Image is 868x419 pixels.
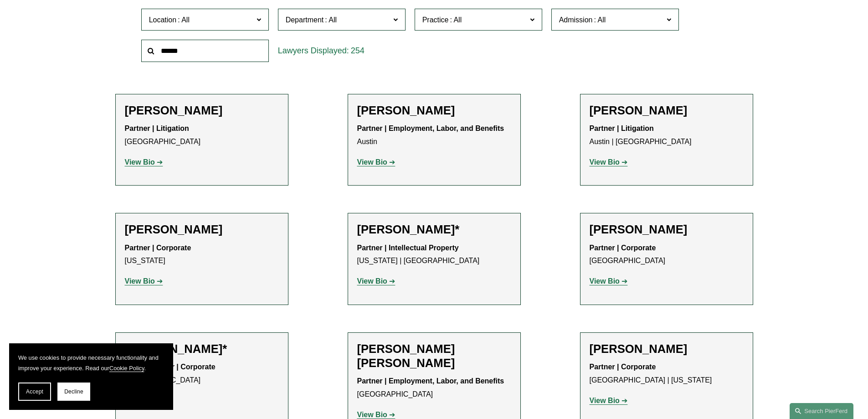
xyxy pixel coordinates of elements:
h2: [PERSON_NAME] [125,103,279,118]
h2: [PERSON_NAME]* [357,222,511,237]
h2: [PERSON_NAME]* [125,342,279,356]
section: Cookie banner [9,343,173,410]
strong: Partner | Litigation [590,124,654,132]
p: [GEOGRAPHIC_DATA] [590,242,744,268]
p: [GEOGRAPHIC_DATA] [125,361,279,387]
strong: Partner | Corporate [590,363,656,371]
span: Accept [26,388,43,395]
strong: Junior Partner | Corporate [125,363,216,371]
strong: Partner | Corporate [590,244,656,252]
span: Decline [64,388,83,395]
a: View Bio [590,158,628,166]
span: Practice [422,16,449,24]
button: Accept [18,383,51,401]
strong: View Bio [590,158,620,166]
h2: [PERSON_NAME] [357,103,511,118]
p: We use cookies to provide necessary functionality and improve your experience. Read our . [18,352,164,373]
strong: View Bio [125,158,155,166]
h2: [PERSON_NAME] [PERSON_NAME] [357,342,511,370]
strong: Partner | Corporate [125,244,191,252]
strong: View Bio [357,158,387,166]
h2: [PERSON_NAME] [590,342,744,356]
h2: [PERSON_NAME] [590,103,744,118]
a: View Bio [357,411,395,419]
p: [US_STATE] [125,242,279,268]
strong: View Bio [357,411,387,419]
a: Cookie Policy [109,365,144,372]
strong: Partner | Employment, Labor, and Benefits [357,124,504,132]
p: Austin [357,122,511,149]
strong: View Bio [590,277,620,285]
a: View Bio [590,277,628,285]
a: View Bio [125,158,163,166]
a: View Bio [357,277,395,285]
h2: [PERSON_NAME] [125,222,279,237]
h2: [PERSON_NAME] [590,222,744,237]
strong: Partner | Employment, Labor, and Benefits [357,377,504,385]
strong: Partner | Intellectual Property [357,244,459,252]
span: Location [149,16,177,24]
p: Austin | [GEOGRAPHIC_DATA] [590,122,744,149]
span: Admission [559,16,593,24]
span: 254 [351,46,365,55]
p: [GEOGRAPHIC_DATA] [125,122,279,149]
strong: View Bio [357,277,387,285]
strong: View Bio [590,397,620,404]
button: Decline [57,383,90,401]
p: [GEOGRAPHIC_DATA] | [US_STATE] [590,361,744,387]
span: Department [286,16,324,24]
a: Search this site [790,403,853,419]
a: View Bio [357,158,395,166]
strong: Partner | Litigation [125,124,189,132]
p: [US_STATE] | [GEOGRAPHIC_DATA] [357,242,511,268]
a: View Bio [590,397,628,404]
a: View Bio [125,277,163,285]
p: [GEOGRAPHIC_DATA] [357,375,511,401]
strong: View Bio [125,277,155,285]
